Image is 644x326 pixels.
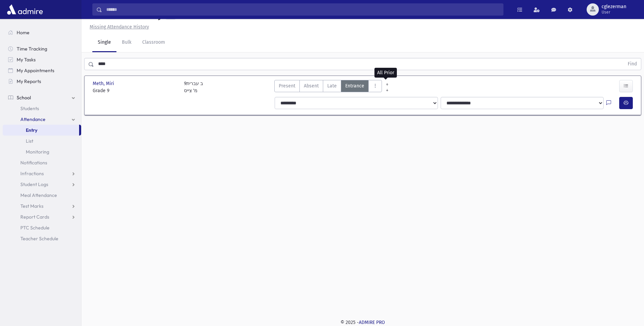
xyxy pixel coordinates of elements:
span: Infractions [20,170,44,177]
a: Meal Attendance [3,190,81,201]
a: My Reports [3,76,81,87]
span: Meal Attendance [20,192,57,198]
a: Home [3,27,81,38]
span: Absent [304,82,319,89]
span: Present [279,82,295,89]
span: Meth, Miri [93,80,115,87]
a: Student Logs [3,179,81,190]
a: List [3,136,81,146]
a: Bulk [116,33,137,52]
input: Search [102,3,503,16]
a: Attendance [3,114,81,125]
a: Classroom [137,33,170,52]
span: Notifications [20,160,47,166]
div: 9ב עברית מ' צייס [184,80,203,94]
span: School [17,95,31,101]
a: Infractions [3,168,81,179]
span: PTC Schedule [20,225,50,231]
a: Single [92,33,116,52]
a: Notifications [3,157,81,168]
span: User [602,9,626,15]
span: Report Cards [20,214,49,220]
span: Teacher Schedule [20,236,58,242]
a: Entry [3,125,79,136]
a: Test Marks [3,201,81,211]
span: List [26,138,33,144]
u: Missing Attendance History [90,24,149,30]
div: All Prior [374,68,397,78]
a: Monitoring [3,146,81,157]
span: Entrance [345,82,364,89]
button: Find [624,58,641,70]
a: My Appointments [3,65,81,76]
span: Late [327,82,337,89]
span: Test Marks [20,203,43,209]
span: cglezerman [602,4,626,9]
a: My Tasks [3,54,81,65]
a: Teacher Schedule [3,233,81,244]
a: Report Cards [3,211,81,222]
span: Home [17,29,30,36]
div: © 2025 - [92,319,633,326]
span: Student Logs [20,181,48,187]
span: My Reports [17,78,41,84]
a: Students [3,103,81,114]
span: Entry [26,127,37,133]
a: School [3,92,81,103]
a: Missing Attendance History [87,24,149,30]
span: Students [20,105,39,111]
span: Monitoring [26,149,49,155]
span: Attendance [20,116,45,122]
span: Grade 9 [93,87,177,94]
span: My Tasks [17,57,36,63]
span: Time Tracking [17,46,47,52]
a: PTC Schedule [3,222,81,233]
a: Time Tracking [3,43,81,54]
span: My Appointments [17,67,54,74]
div: AttTypes [274,80,382,94]
img: AdmirePro [5,3,44,16]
